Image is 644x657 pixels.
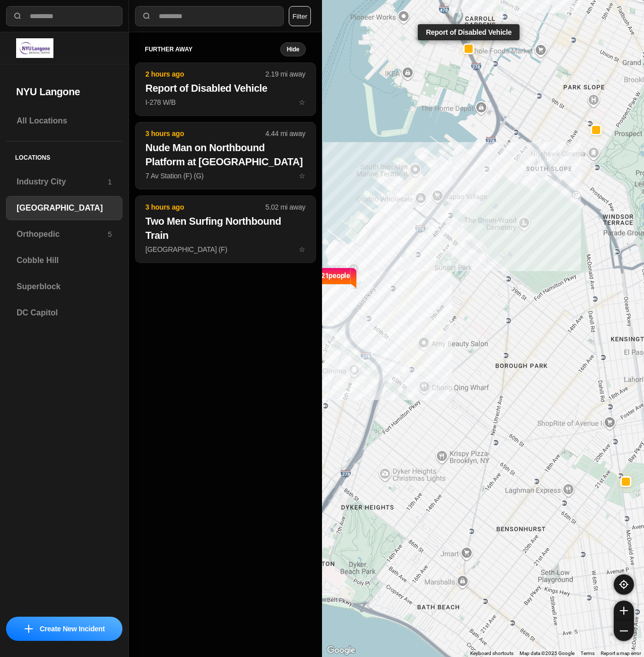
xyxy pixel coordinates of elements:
[146,81,305,95] h2: Report of Disabled Vehicle
[108,177,112,187] p: 1
[146,171,305,181] p: 7 Av Station (F) (G)
[520,650,574,656] span: Map data ©2025 Google
[17,281,112,293] h3: Superblock
[6,109,122,133] a: All Locations
[619,580,628,589] img: recenter
[146,141,305,169] h2: Nude Man on Northbound Platform at [GEOGRAPHIC_DATA]
[601,650,641,656] a: Report a map error
[40,624,105,634] p: Create New Incident
[6,248,122,273] a: Cobble Hill
[620,607,628,615] img: zoom-in
[614,621,634,641] button: zoom-out
[17,307,112,319] h3: DC Capitol
[299,172,305,180] span: star
[108,229,112,239] p: 5
[280,42,306,56] button: Hide
[266,69,305,79] p: 2.19 mi away
[6,196,122,220] a: [GEOGRAPHIC_DATA]
[6,275,122,299] a: Superblock
[299,245,305,253] span: star
[325,644,358,657] img: Google
[418,24,520,40] div: Report of Disabled Vehicle
[17,228,108,240] h3: Orthopedic
[470,650,513,657] button: Keyboard shortcuts
[6,142,122,170] h5: Locations
[13,11,23,21] img: search
[325,644,358,657] a: Open this area in Google Maps (opens a new window)
[6,222,122,246] a: Orthopedic5
[146,69,266,79] p: 2 hours ago
[135,171,316,180] a: 3 hours ago4.44 mi awayNude Man on Northbound Platform at [GEOGRAPHIC_DATA]7 Av Station (F) (G)star
[145,45,280,53] h5: further away
[135,122,316,189] button: 3 hours ago4.44 mi awayNude Man on Northbound Platform at [GEOGRAPHIC_DATA]7 Av Station (F) (G)star
[6,170,122,194] a: Industry City1
[135,195,316,263] button: 3 hours ago5.02 mi awayTwo Men Surfing Northbound Train[GEOGRAPHIC_DATA] (F)star
[620,627,628,635] img: zoom-out
[16,85,112,99] h2: NYU Langone
[17,202,112,214] h3: [GEOGRAPHIC_DATA]
[146,97,305,107] p: I-278 W/B
[17,176,108,188] h3: Industry City
[463,43,474,54] button: Report of Disabled Vehicle
[135,245,316,253] a: 3 hours ago5.02 mi awayTwo Men Surfing Northbound Train[GEOGRAPHIC_DATA] (F)star
[16,38,53,58] img: logo
[350,267,357,289] img: notch
[266,202,305,212] p: 5.02 mi away
[146,214,305,242] h2: Two Men Surfing Northbound Train
[289,6,311,26] button: Filter
[299,98,305,106] span: star
[135,62,316,116] button: 2 hours ago2.19 mi awayReport of Disabled VehicleI-278 W/Bstar
[317,271,350,293] p: 421 people
[6,301,122,325] a: DC Capitol
[17,115,112,127] h3: All Locations
[6,617,122,641] button: iconCreate New Incident
[581,650,595,656] a: Terms (opens in new tab)
[135,98,316,106] a: 2 hours ago2.19 mi awayReport of Disabled VehicleI-278 W/Bstar
[287,45,299,53] small: Hide
[266,128,305,139] p: 4.44 mi away
[614,601,634,621] button: zoom-in
[25,625,33,633] img: icon
[142,11,152,21] img: search
[614,574,634,595] button: recenter
[146,244,305,254] p: [GEOGRAPHIC_DATA] (F)
[17,254,112,267] h3: Cobble Hill
[146,128,266,139] p: 3 hours ago
[146,202,266,212] p: 3 hours ago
